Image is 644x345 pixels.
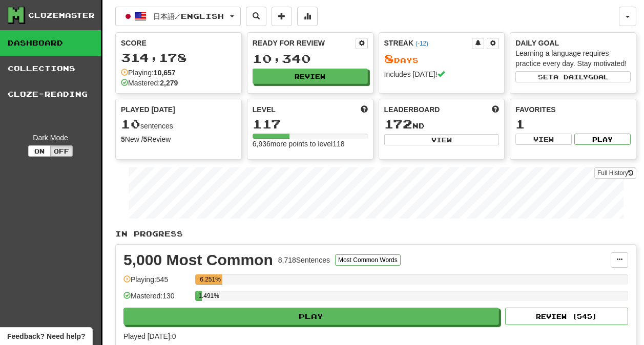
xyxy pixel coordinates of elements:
div: New / Review [121,134,236,144]
div: Includes [DATE]! [384,69,500,79]
strong: 10,657 [154,69,176,77]
div: Playing: [121,68,176,78]
button: Review (545) [505,308,628,325]
div: nd [384,118,500,131]
div: Ready for Review [253,38,356,48]
strong: 2,279 [160,79,178,87]
button: View [384,134,500,145]
div: 117 [253,118,368,131]
span: 10 [121,117,140,131]
span: 日本語 / English [153,12,224,20]
p: In Progress [115,229,636,239]
button: View [515,134,572,145]
span: Leaderboard [384,104,440,115]
div: Clozemaster [28,10,95,20]
button: Seta dailygoal [515,71,631,82]
span: Open feedback widget [7,331,85,341]
span: Played [DATE]: 0 [123,332,176,340]
span: 8 [384,51,394,66]
strong: 5 [143,135,148,143]
div: sentences [121,118,236,131]
a: Full History [594,167,636,179]
span: Level [253,104,276,115]
span: Played [DATE] [121,104,175,115]
span: This week in points, UTC [492,104,499,115]
div: 5,000 Most Common [123,252,273,268]
button: Search sentences [246,7,266,26]
span: Score more points to level up [361,104,368,115]
div: 1 [515,118,631,131]
div: Dark Mode [8,133,93,143]
div: Score [121,38,236,48]
button: Review [253,69,368,84]
div: Learning a language requires practice every day. Stay motivated! [515,48,631,69]
div: 8,718 Sentences [278,255,330,265]
strong: 5 [121,135,125,143]
button: Play [123,308,499,325]
button: Play [574,134,631,145]
div: 10,340 [253,52,368,65]
button: More stats [297,7,318,26]
div: Mastered: 130 [123,291,190,308]
div: Day s [384,52,500,66]
button: Add sentence to collection [272,7,292,26]
div: 6.251% [198,274,222,285]
button: On [28,145,51,157]
button: 日本語/English [115,7,241,26]
div: 314,178 [121,51,236,64]
button: Most Common Words [335,254,401,266]
div: Favorites [515,104,631,115]
span: 172 [384,117,412,131]
div: Daily Goal [515,38,631,48]
div: 6,936 more points to level 118 [253,139,368,149]
div: Streak [384,38,472,48]
div: Mastered: [121,78,178,88]
div: Playing: 545 [123,274,190,291]
a: (-12) [416,40,428,47]
button: Off [50,145,73,157]
span: a daily [553,73,588,80]
div: 1.491% [198,291,201,301]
